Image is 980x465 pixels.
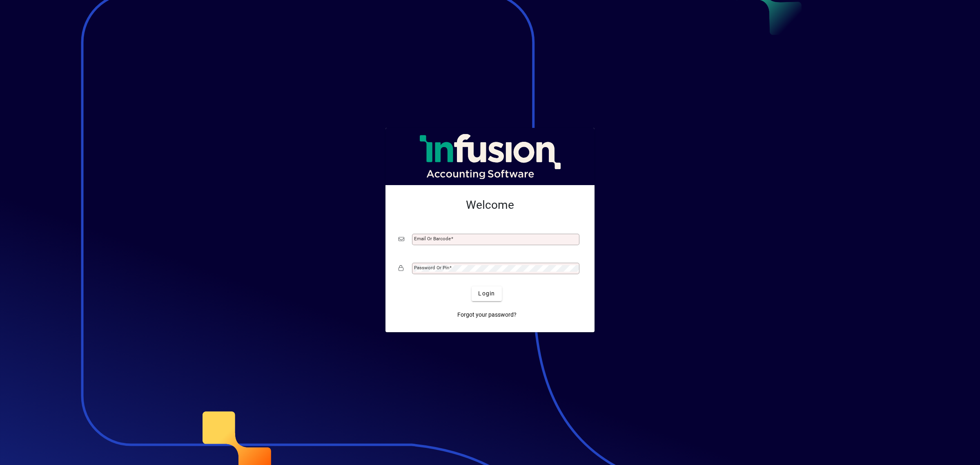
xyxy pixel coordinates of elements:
mat-label: Email or Barcode [414,236,451,241]
a: Forgot your password? [454,308,520,322]
button: Login [472,286,501,301]
span: Login [478,289,495,298]
span: Forgot your password? [457,311,517,319]
mat-label: Password or Pin [414,265,449,271]
h2: Welcome [399,198,581,212]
